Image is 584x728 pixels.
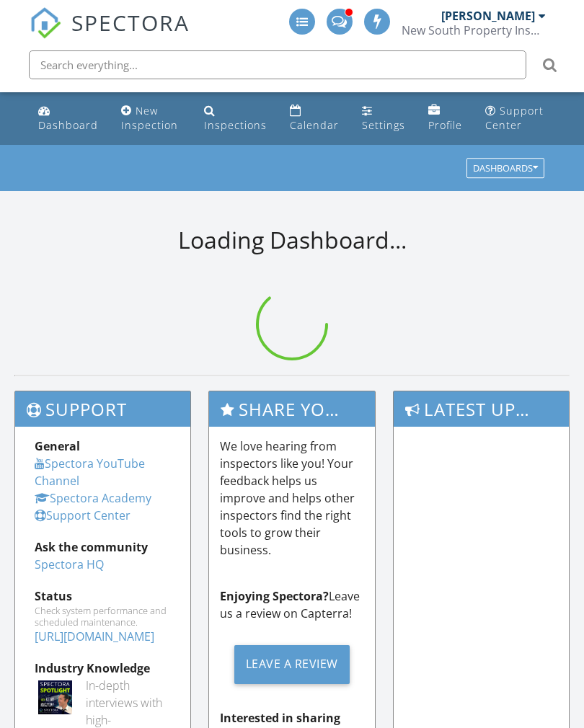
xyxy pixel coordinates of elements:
div: Status [35,587,171,605]
a: Dashboard [32,98,104,139]
a: Support Center [35,507,130,523]
div: Inspections [204,118,267,132]
div: Settings [362,118,405,132]
strong: General [35,438,80,454]
img: The Best Home Inspection Software - Spectora [30,7,61,39]
strong: Enjoying Spectora? [220,588,329,604]
h3: Support [15,391,190,427]
div: Dashboard [38,118,98,132]
div: [PERSON_NAME] [441,9,535,23]
button: Dashboards [466,159,544,179]
div: New Inspection [121,104,178,132]
a: Leave a Review [220,634,365,695]
a: Inspections [198,98,273,139]
div: Ask the community [35,538,171,556]
a: Spectora HQ [35,556,104,572]
a: SPECTORA [30,19,190,50]
div: Check system performance and scheduled maintenance. [35,605,171,628]
h3: Share Your Spectora Experience [209,391,376,427]
a: [URL][DOMAIN_NAME] [35,629,154,644]
h3: Latest Updates [394,391,569,427]
div: Industry Knowledge [35,660,171,677]
div: Profile [428,118,462,132]
a: New Inspection [115,98,187,139]
img: Spectoraspolightmain [38,680,72,714]
div: New South Property Inspections, Inc. [402,23,546,37]
div: Support Center [485,104,544,132]
p: We love hearing from inspectors like you! Your feedback helps us improve and helps other inspecto... [220,438,365,559]
input: Search everything... [29,50,526,79]
a: Spectora YouTube Channel [35,456,145,489]
div: Dashboards [473,164,538,174]
a: Spectora Academy [35,490,151,506]
span: SPECTORA [71,7,190,37]
div: Calendar [290,118,339,132]
a: Support Center [479,98,552,139]
a: Calendar [284,98,345,139]
a: Profile [422,98,468,139]
p: Leave us a review on Capterra! [220,587,365,622]
div: Leave a Review [234,645,350,684]
a: Settings [356,98,411,139]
